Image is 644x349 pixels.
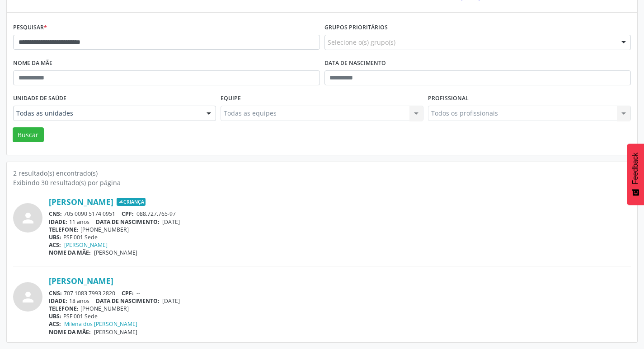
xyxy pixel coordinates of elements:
a: [PERSON_NAME] [49,197,113,207]
span: IDADE: [49,297,67,305]
div: PSF 001 Sede [49,312,631,320]
div: 707 1083 7993 2820 [49,289,631,297]
div: 11 anos [49,218,631,226]
span: DATA DE NASCIMENTO: [96,218,160,226]
span: NOME DA MÃE: [49,249,91,256]
div: 2 resultado(s) encontrado(s) [13,168,631,178]
span: TELEFONE: [49,226,79,233]
label: Grupos prioritários [324,21,388,35]
span: Feedback [631,153,639,184]
span: TELEFONE: [49,305,79,312]
span: [DATE] [162,297,180,305]
label: Data de nascimento [324,56,386,70]
a: Milena dos [PERSON_NAME] [64,320,137,328]
div: 18 anos [49,297,631,305]
div: Exibindo 30 resultado(s) por página [13,178,631,187]
div: 705 0090 5174 0951 [49,210,631,218]
span: CPF: [122,210,134,218]
a: [PERSON_NAME] [64,241,108,249]
span: [PERSON_NAME] [94,328,137,336]
i: person [20,210,36,226]
div: [PHONE_NUMBER] [49,305,631,312]
span: CPF: [122,289,134,297]
span: Selecione o(s) grupo(s) [328,37,395,47]
button: Buscar [13,127,44,143]
span: [DATE] [162,218,180,226]
label: Unidade de saúde [13,92,66,106]
span: IDADE: [49,218,67,226]
label: Profissional [428,92,469,106]
span: -- [136,289,140,297]
span: UBS: [49,233,61,241]
span: ACS: [49,241,61,249]
span: DATA DE NASCIMENTO: [96,297,160,305]
label: Nome da mãe [13,56,52,70]
span: [PERSON_NAME] [94,249,137,256]
span: ACS: [49,320,61,328]
label: Equipe [221,92,241,106]
button: Feedback - Mostrar pesquisa [627,144,644,205]
i: person [20,289,36,305]
span: CNS: [49,289,62,297]
div: PSF 001 Sede [49,233,631,241]
span: UBS: [49,312,61,320]
div: [PHONE_NUMBER] [49,226,631,233]
span: CNS: [49,210,62,218]
span: 088.727.765-97 [136,210,176,218]
span: Criança [117,198,146,206]
label: Pesquisar [13,21,47,35]
span: NOME DA MÃE: [49,328,91,336]
a: [PERSON_NAME] [49,276,113,286]
span: Todas as unidades [16,109,197,118]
